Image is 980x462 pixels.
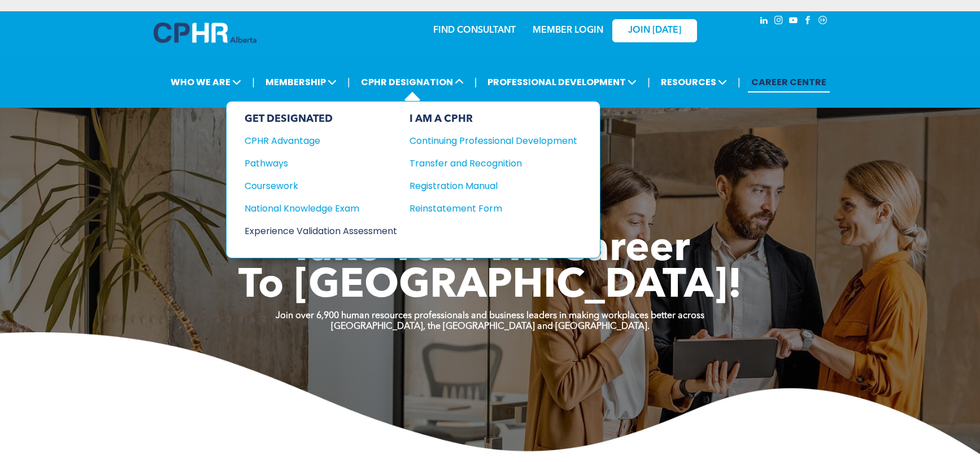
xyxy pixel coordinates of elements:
span: PROFESSIONAL DEVELOPMENT [484,72,640,93]
a: Reinstatement Form [410,201,577,215]
a: Pathways [245,156,397,170]
div: I AM A CPHR [410,113,577,125]
div: Coursework [245,179,382,193]
span: RESOURCES [657,72,730,93]
div: Experience Validation Assessment [245,224,382,238]
li: | [647,71,650,94]
div: Reinstatement Form [410,201,560,215]
a: FIND CONSULTANT [433,26,516,35]
div: GET DESIGNATED [245,113,397,125]
span: JOIN [DATE] [628,25,681,36]
div: National Knowledge Exam [245,201,382,215]
li: | [474,71,477,94]
a: CPHR Advantage [245,134,397,148]
a: CAREER CENTRE [748,72,830,93]
div: Transfer and Recognition [410,156,560,170]
strong: [GEOGRAPHIC_DATA], the [GEOGRAPHIC_DATA] and [GEOGRAPHIC_DATA]. [331,322,650,331]
a: youtube [787,14,800,29]
div: Pathways [245,156,382,170]
a: JOIN [DATE] [612,19,697,42]
a: linkedin [758,14,770,29]
li: | [347,71,350,94]
a: Registration Manual [410,179,577,193]
a: facebook [802,14,815,29]
li: | [738,71,741,94]
a: Continuing Professional Development [410,134,577,148]
a: National Knowledge Exam [245,201,397,215]
a: Experience Validation Assessment [245,224,397,238]
img: A blue and white logo for cp alberta [154,23,256,43]
div: CPHR Advantage [245,134,382,148]
li: | [252,71,255,94]
div: Registration Manual [410,179,560,193]
span: CPHR DESIGNATION [358,72,467,93]
div: Continuing Professional Development [410,134,560,148]
a: Transfer and Recognition [410,156,577,170]
a: Social network [817,14,829,29]
a: instagram [773,14,785,29]
a: Coursework [245,179,397,193]
span: WHO WE ARE [167,72,245,93]
span: To [GEOGRAPHIC_DATA]! [238,266,742,307]
span: MEMBERSHIP [262,72,340,93]
a: MEMBER LOGIN [533,26,603,35]
strong: Join over 6,900 human resources professionals and business leaders in making workplaces better ac... [276,311,704,320]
